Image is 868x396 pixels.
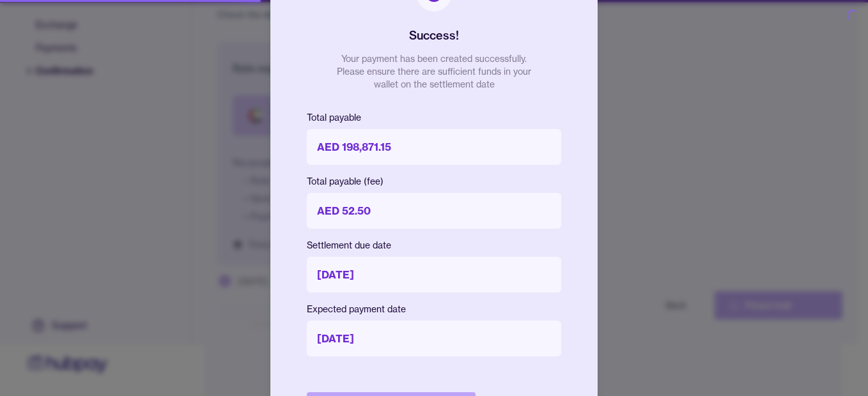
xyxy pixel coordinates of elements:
h2: Success! [409,27,459,45]
p: [DATE] [307,321,561,356]
p: Your payment has been created successfully. Please ensure there are sufficient funds in your wall... [332,52,536,91]
p: Expected payment date [307,303,561,316]
p: Total payable [307,111,561,124]
p: Settlement due date [307,239,561,252]
p: AED 52.50 [307,193,561,229]
p: [DATE] [307,257,561,293]
p: AED 198,871.15 [307,129,561,165]
p: Total payable (fee) [307,175,561,188]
